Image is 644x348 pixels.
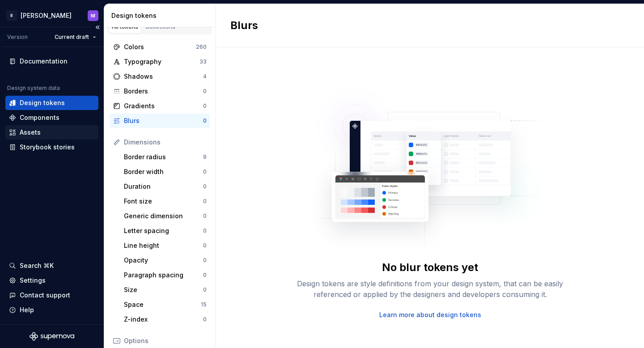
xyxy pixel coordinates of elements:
div: Size [124,285,203,294]
a: Size0 [120,283,210,297]
div: [PERSON_NAME] [21,11,72,20]
button: Contact support [5,288,98,302]
div: Font size [124,197,203,206]
div: Typography [124,57,199,66]
a: Typography33 [110,55,210,69]
a: Space15 [120,297,210,312]
a: Storybook stories [5,140,98,154]
a: Font size0 [120,194,210,208]
a: Generic dimension0 [120,209,210,223]
button: R[PERSON_NAME]M [2,6,102,25]
a: Settings [5,273,98,288]
a: Shadows4 [110,69,210,84]
a: Letter spacing0 [120,224,210,238]
div: 0 [203,88,207,95]
div: Colors [124,42,196,51]
div: M [91,12,95,19]
div: Help [20,306,34,314]
div: Design tokens [111,11,212,20]
div: 0 [203,242,207,249]
div: Components [20,113,59,122]
div: Line height [124,241,203,250]
div: Border radius [124,153,203,161]
div: Space [124,300,201,309]
div: Settings [20,276,46,285]
div: Storybook stories [20,143,75,152]
div: Shadows [124,72,203,81]
a: Duration0 [120,179,210,194]
div: Duration [124,182,203,191]
div: 0 [203,168,207,175]
div: 9 [203,153,207,161]
div: 0 [203,286,207,293]
div: No blur tokens yet [382,260,478,275]
a: Border radius9 [120,150,210,164]
div: 260 [196,43,207,51]
div: Design tokens are style definitions from your design system, that can be easily referenced or app... [287,278,573,300]
div: Version [7,34,28,41]
div: 0 [203,257,207,264]
div: Letter spacing [124,226,203,235]
a: Border width0 [120,165,210,179]
a: Assets [5,125,98,140]
svg: Supernova Logo [30,332,74,341]
a: Z-index0 [120,312,210,327]
button: Help [5,303,98,317]
a: Documentation [5,54,98,68]
div: 0 [203,117,207,124]
div: Design system data [7,85,60,92]
a: Colors260 [110,40,210,54]
button: Search ⌘K [5,259,98,273]
div: Borders [124,87,203,96]
a: Line height0 [120,238,210,253]
div: Design tokens [20,98,65,107]
div: 15 [201,301,207,308]
div: Generic dimension [124,212,203,221]
div: R [6,10,17,21]
div: Gradients [124,102,203,110]
div: Z-index [124,315,203,324]
a: Learn more about design tokens [379,310,481,319]
div: Options [124,336,207,345]
div: Blurs [124,116,203,125]
div: 0 [203,212,207,220]
h2: Blurs [230,18,258,33]
div: 0 [203,183,207,190]
div: 33 [199,58,207,65]
div: Documentation [20,57,68,66]
button: Collapse sidebar [91,21,104,34]
div: Contact support [20,291,70,300]
div: Dimensions [124,138,207,147]
div: 0 [203,227,207,234]
div: 0 [203,102,207,110]
a: Opacity0 [120,253,210,267]
a: Blurs0 [110,114,210,128]
a: Components [5,110,98,125]
div: 0 [203,198,207,205]
div: 4 [203,73,207,80]
div: Paragraph spacing [124,271,203,280]
a: Paragraph spacing0 [120,268,210,282]
div: Search ⌘K [20,261,54,270]
a: Borders0 [110,84,210,98]
div: Assets [20,128,41,137]
div: Opacity [124,256,203,265]
div: 0 [203,316,207,323]
span: Current draft [55,34,89,41]
button: Current draft [51,31,100,43]
a: Gradients0 [110,99,210,113]
div: 0 [203,272,207,279]
a: Design tokens [5,96,98,110]
div: Border width [124,167,203,176]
